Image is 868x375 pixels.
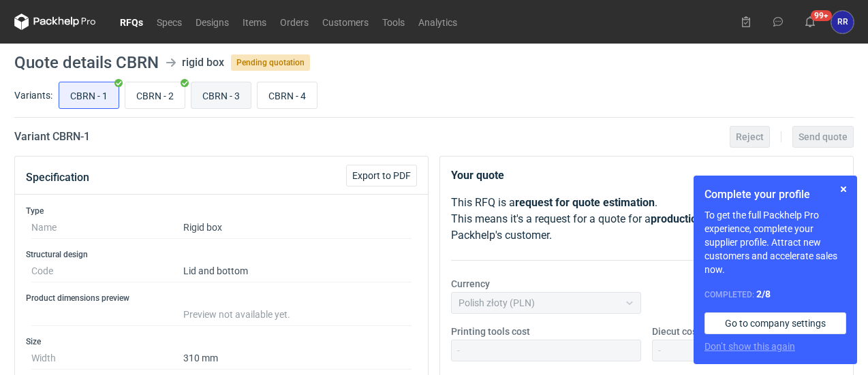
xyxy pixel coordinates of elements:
[113,14,150,30] a: RFQs
[515,196,655,209] strong: request for quote estimation
[26,336,417,347] h3: Size
[736,132,764,142] span: Reject
[315,14,375,30] a: Customers
[14,88,52,102] label: Variants:
[183,216,412,239] dd: Rigid box
[14,54,159,71] h1: Quote details CBRN
[704,312,846,334] a: Go to company settings
[730,126,770,148] button: Reject
[31,216,183,239] dt: Name
[31,260,183,282] dt: Code
[26,249,417,260] h3: Structural design
[150,14,189,30] a: Specs
[125,82,185,109] label: CBRN - 2
[652,325,700,338] label: Diecut cost
[704,186,846,203] h1: Complete your profile
[183,260,412,282] dd: Lid and bottom
[26,206,417,216] h3: Type
[412,14,464,30] a: Analytics
[14,14,96,30] svg: Packhelp Pro
[835,181,852,197] button: Skip for now
[26,161,89,194] button: Specification
[31,347,183,370] dt: Width
[183,347,412,370] dd: 310 mm
[792,126,854,148] button: Send quote
[651,212,794,225] strong: production NOT yet approved
[189,14,236,30] a: Designs
[451,277,490,291] label: Currency
[236,14,273,30] a: Items
[346,165,417,186] button: Export to PDF
[59,82,119,109] label: CBRN - 1
[231,54,310,71] span: Pending quotation
[756,289,771,299] strong: 2 / 8
[451,169,504,182] strong: Your quote
[704,340,795,353] button: Don’t show this again
[352,171,411,180] span: Export to PDF
[704,208,846,276] p: To get the full Packhelp Pro experience, complete your supplier profile. Attract new customers an...
[14,129,90,145] h2: Variant CBRN - 1
[375,14,412,30] a: Tools
[257,82,317,109] label: CBRN - 4
[182,54,224,71] div: rigid box
[191,82,251,109] label: CBRN - 3
[183,309,290,320] span: Preview not available yet.
[799,11,821,33] button: 99+
[273,14,315,30] a: Orders
[451,195,842,244] p: This RFQ is a . This means it's a request for a quote for a by the Packhelp's customer.
[831,11,854,33] button: RR
[451,325,530,338] label: Printing tools cost
[799,132,848,142] span: Send quote
[704,287,846,301] div: Completed:
[831,11,854,33] div: Robert Rakowski
[26,293,417,304] h3: Product dimensions preview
